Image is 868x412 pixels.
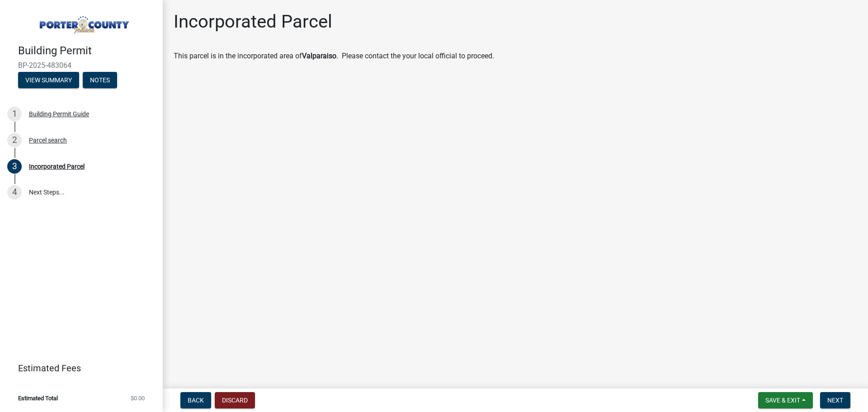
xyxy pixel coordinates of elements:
[302,52,336,60] strong: Valparaiso
[18,61,145,70] span: BP-2025-483064
[83,72,117,88] button: Notes
[7,159,22,174] div: 3
[215,392,255,408] button: Discard
[29,137,67,143] div: Parcel search
[174,51,857,62] p: This parcel is in the incorporated area of . Please contact the your local official to proceed.
[18,72,79,88] button: View Summary
[7,107,22,121] div: 1
[180,392,211,408] button: Back
[83,77,117,84] wm-modal-confirm: Notes
[29,163,85,170] div: Incorporated Parcel
[758,392,813,408] button: Save & Exit
[765,397,800,404] span: Save & Exit
[18,9,148,35] img: Porter County, Indiana
[7,133,22,147] div: 2
[7,185,22,199] div: 4
[820,392,850,408] button: Next
[18,44,156,57] h4: Building Permit
[18,77,79,84] wm-modal-confirm: Summary
[827,397,843,404] span: Next
[188,397,204,404] span: Back
[18,395,58,401] span: Estimated Total
[7,359,148,377] a: Estimated Fees
[29,111,89,117] div: Building Permit Guide
[131,395,145,401] span: $0.00
[174,11,332,33] h1: Incorporated Parcel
